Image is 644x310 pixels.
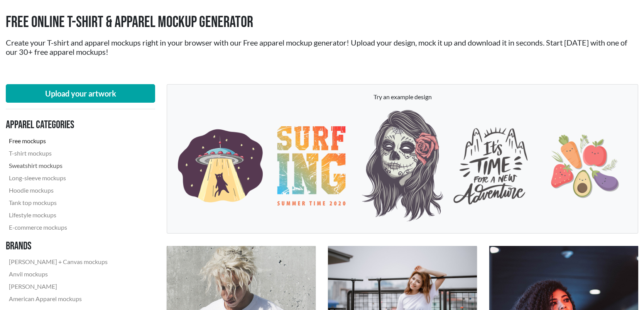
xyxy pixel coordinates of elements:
h2: Create your T-shirt and apparel mockups right in your browser with our Free apparel mockup genera... [6,38,638,56]
p: Try an example design [175,92,630,102]
a: Long-sleeve mockups [6,172,111,184]
a: T-shirt mockups [6,147,111,159]
a: Lifestyle mockups [6,209,111,221]
h3: Apparel categories [6,119,111,132]
a: [PERSON_NAME] + Canvas mockups [6,256,111,268]
a: [PERSON_NAME] [6,280,111,293]
a: American Apparel mockups [6,293,111,305]
button: Upload your artwork [6,84,155,103]
a: Tank top mockups [6,197,111,209]
a: E-commerce mockups [6,221,111,234]
a: Sweatshirt mockups [6,159,111,172]
h3: Brands [6,240,111,253]
h1: Free Online T-shirt & Apparel Mockup Generator [6,13,638,32]
a: Anvil mockups [6,268,111,280]
a: Hoodie mockups [6,184,111,197]
a: Free mockups [6,135,111,147]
